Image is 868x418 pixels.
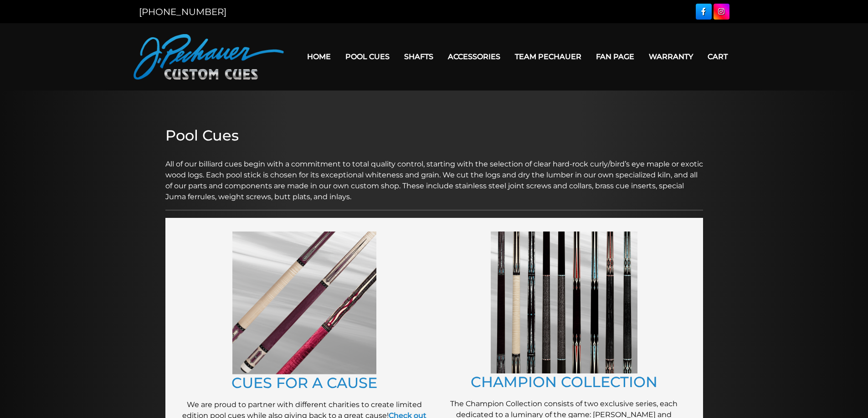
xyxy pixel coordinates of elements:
[441,45,508,68] a: Accessories
[300,45,338,68] a: Home
[700,45,735,68] a: Cart
[642,45,700,68] a: Warranty
[471,373,657,391] a: CHAMPION COLLECTION
[397,45,441,68] a: Shafts
[508,45,589,68] a: Team Pechauer
[231,374,377,392] a: CUES FOR A CAUSE
[134,34,284,80] img: Pechauer Custom Cues
[165,148,703,202] p: All of our billiard cues begin with a commitment to total quality control, starting with the sele...
[338,45,397,68] a: Pool Cues
[589,45,642,68] a: Fan Page
[165,127,703,144] h2: Pool Cues
[139,6,226,17] a: [PHONE_NUMBER]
